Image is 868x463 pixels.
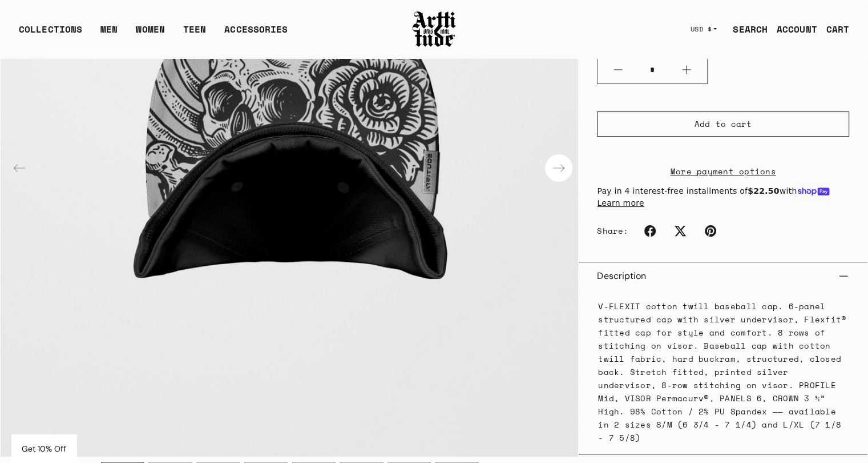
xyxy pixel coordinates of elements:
[224,22,288,45] div: ACCESSORIES
[666,56,707,83] button: Plus
[10,22,297,45] ul: Main navigation
[724,18,768,41] a: SEARCH
[100,22,118,45] a: MEN
[136,22,165,45] a: WOMEN
[637,218,663,244] a: Facebook
[698,218,723,244] a: Pinterest
[695,118,752,130] span: Add to cart
[817,18,849,41] a: Open cart
[19,22,82,45] div: COLLECTIONS
[11,434,76,463] div: Get 10% Off
[597,262,849,290] button: Description
[668,218,693,244] a: Twitter
[684,17,724,42] button: USD $
[183,22,206,45] a: TEEN
[597,56,639,83] button: Minus
[22,444,66,454] span: Get 10% Off
[768,18,817,41] a: ACCOUNT
[411,10,457,49] img: Arttitude
[826,22,849,36] div: CART
[6,154,33,182] div: Previous slide
[597,225,628,237] span: Share:
[597,165,849,178] a: More payment options
[691,25,712,34] span: USD $
[598,300,846,444] span: V-FLEXIT cotton twill baseball cap. 6-panel structured cap with silver undervisor, Flexfit® fitte...
[545,154,572,182] div: Next slide
[639,59,666,81] input: Quantity
[597,111,849,137] button: Add to cart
